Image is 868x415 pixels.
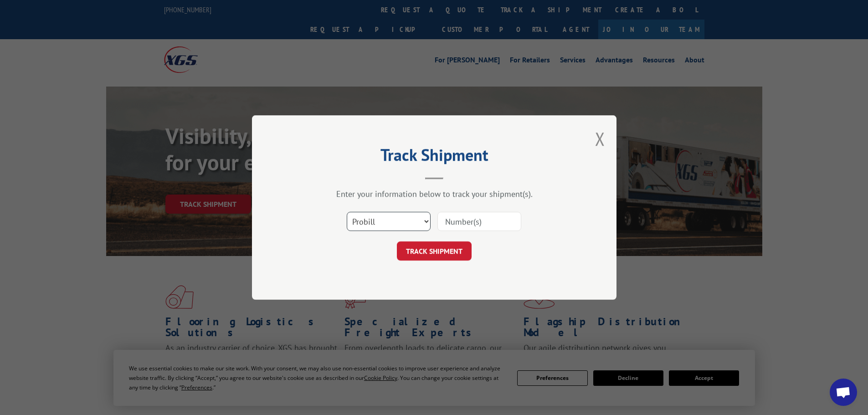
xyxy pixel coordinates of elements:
[397,241,472,261] button: TRACK SHIPMENT
[298,149,571,166] h2: Track Shipment
[830,379,857,406] div: Open chat
[595,127,605,151] button: Close modal
[437,212,521,231] input: Number(s)
[298,189,571,199] div: Enter your information below to track your shipment(s).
